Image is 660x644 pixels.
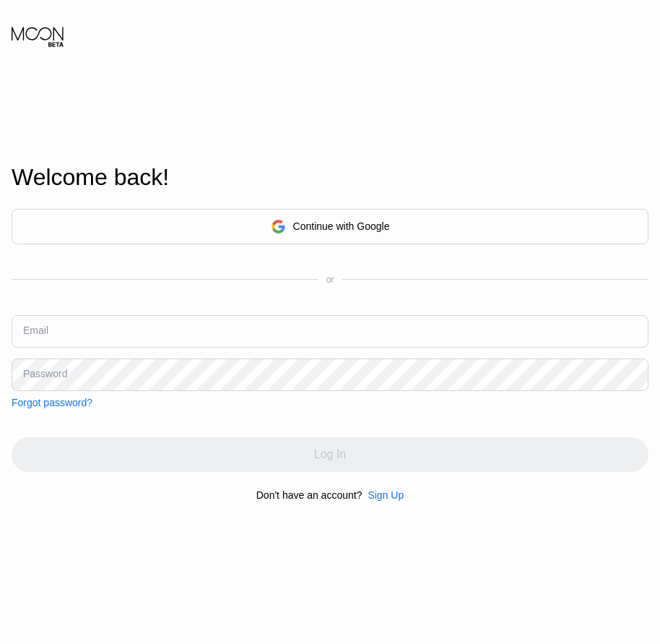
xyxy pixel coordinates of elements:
[12,397,92,408] div: Forgot password?
[293,220,390,232] div: Continue with Google
[12,209,648,244] div: Continue with Google
[23,368,67,379] div: Password
[256,489,362,501] div: Don't have an account?
[326,275,334,285] div: or
[23,325,48,336] div: Email
[368,489,404,501] div: Sign Up
[362,489,404,501] div: Sign Up
[12,164,648,191] div: Welcome back!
